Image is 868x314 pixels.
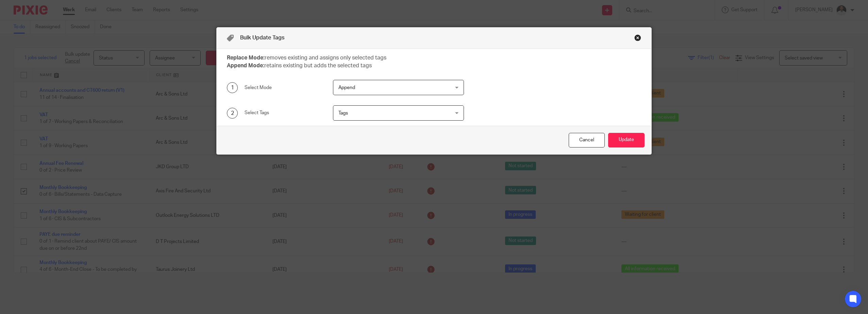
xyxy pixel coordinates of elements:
[227,108,238,119] div: 2
[245,109,322,116] div: Select Tags
[338,85,355,90] span: Append
[245,84,322,91] div: Select Mode
[227,63,264,68] b: Append Mode:
[569,133,605,147] div: Close this dialog window
[338,111,348,116] span: Tags
[227,63,372,68] span: retains existing but adds the selected tags
[227,82,238,93] div: 1
[240,35,284,40] span: Bulk Update Tags
[608,133,645,147] button: Update
[634,34,641,41] div: Close this dialog window
[227,55,265,60] b: Replace Mode:
[227,55,386,60] span: removes existing and assigns only selected tags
